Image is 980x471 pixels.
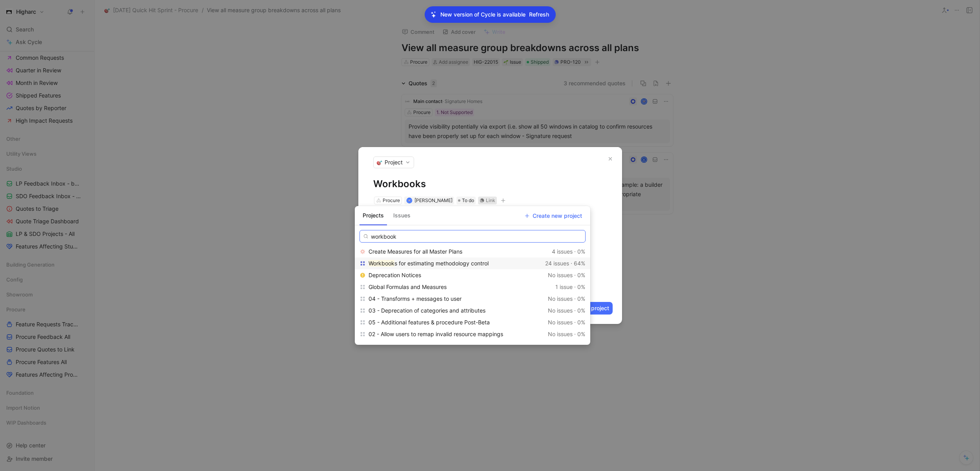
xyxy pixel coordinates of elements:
div: No issues · 0% [548,294,585,304]
button: Create project [569,302,613,315]
button: Projects [360,209,387,222]
span: Global Formulas and Measures [369,283,447,290]
div: No issues · 0% [548,270,585,280]
input: Search... [360,230,586,243]
div: 1 issue · 0% [555,282,585,292]
button: Create new project [521,210,586,222]
span: 02 - Allow users to remap invalid resource mappings [369,331,503,337]
div: 4 issues · 0% [552,247,585,256]
div: To do [456,197,476,204]
div: Procure [383,197,400,204]
span: Deprecation Notices [369,272,421,278]
div: 24 issues · 64% [545,259,585,268]
span: Create Measures for all Master Plans [369,248,462,255]
div: No issues · 0% [548,329,585,339]
span: To do [462,197,474,204]
img: avatar [407,198,412,202]
mark: Workbook [369,260,394,267]
span: Create new project [525,211,582,221]
span: 03 - Deprecation of categories and attributes [369,307,485,314]
h1: Workbooks [373,178,607,190]
div: No issues · 0% [548,318,585,327]
span: Project [385,158,403,166]
button: Issues [390,209,414,222]
div: Link [486,197,495,204]
span: 04 - Transforms + messages to user [369,295,462,302]
span: s for estimating methodology control [394,260,489,267]
img: 🎯 [377,160,382,165]
div: No issues · 0% [548,306,585,315]
span: [PERSON_NAME] [414,197,453,203]
span: 05 - Additional features & procedure Post-Beta [369,319,490,326]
